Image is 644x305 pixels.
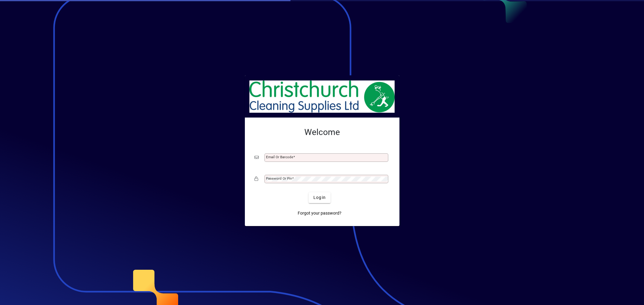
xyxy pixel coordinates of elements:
[309,192,331,203] button: Login
[266,176,292,181] mat-label: Password or Pin
[295,208,344,219] a: Forgot your password?
[255,127,390,137] h2: Welcome
[266,155,293,159] mat-label: Email or Barcode
[298,210,341,216] span: Forgot your password?
[313,194,326,201] span: Login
